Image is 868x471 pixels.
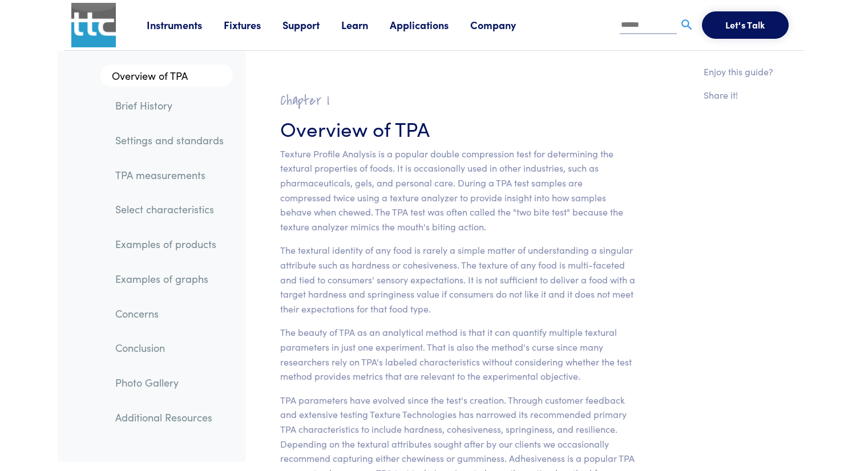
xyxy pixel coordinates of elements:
[702,11,789,39] button: Let's Talk
[224,18,282,32] a: Fixtures
[106,92,233,119] a: Brief History
[280,114,636,142] h3: Overview of TPA
[106,162,233,188] a: TPA measurements
[704,88,773,103] p: Share it!
[106,196,233,222] a: Select characteristics
[100,64,233,87] a: Overview of TPA
[106,301,233,327] a: Concerns
[106,404,233,431] a: Additional Resources
[106,127,233,153] a: Settings and standards
[280,243,636,316] p: The textural identity of any food is rarely a simple matter of understanding a singular attribute...
[106,266,233,292] a: Examples of graphs
[704,64,773,79] p: Enjoy this guide?
[282,18,341,32] a: Support
[106,370,233,396] a: Photo Gallery
[71,3,116,47] img: ttc_logo_1x1_v1.0.png
[106,335,233,361] a: Conclusion
[341,18,390,32] a: Learn
[704,155,715,169] a: Share on LinkedIn
[390,18,470,32] a: Applications
[280,92,636,109] h2: Chapter I
[280,325,636,383] p: The beauty of TPA as an analytical method is that it can quantify multiple textural parameters in...
[106,231,233,257] a: Examples of products
[470,18,538,32] a: Company
[280,147,636,234] p: Texture Profile Analysis is a popular double compression test for determining the textural proper...
[147,18,224,32] a: Instruments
